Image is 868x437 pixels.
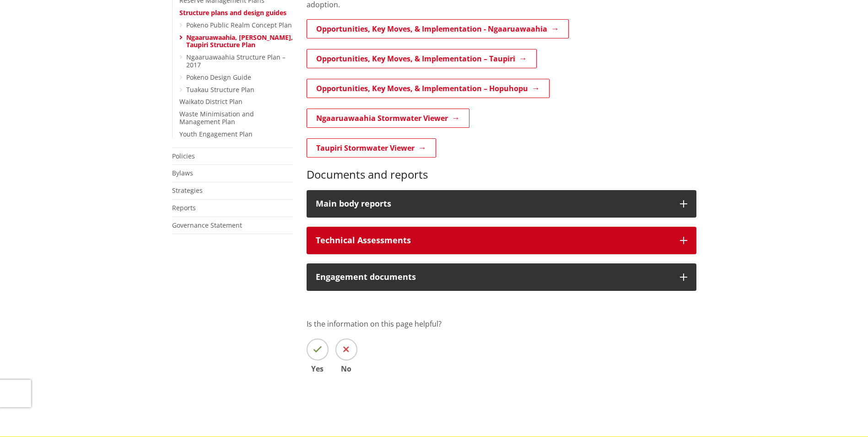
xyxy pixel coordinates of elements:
div: Main body reports [316,199,671,208]
a: Opportunities, Key Moves, & Implementation - Ngaaruawaahia [307,19,569,38]
a: Policies [172,152,195,160]
iframe: Messenger Launcher [826,399,859,432]
a: Reports [172,203,196,212]
p: Is the information on this page helpful? [307,318,696,329]
a: Waikato District Plan [179,97,243,106]
a: Bylaws [172,169,193,177]
a: Tuakau Structure Plan [186,85,254,94]
a: Youth Engagement Plan [179,130,253,138]
a: Ngaaruawaahia Stormwater Viewer [307,109,469,128]
button: Engagement documents [307,263,696,291]
button: Technical Assessments [307,227,696,254]
a: Structure plans and design guides [179,8,286,17]
div: Engagement documents [316,273,671,282]
a: Taupiri Stormwater Viewer [307,138,436,158]
a: Waste Minimisation and Management Plan [179,109,254,126]
a: Opportunities, Key Moves, & Implementation – Hopuhopu [307,79,550,98]
span: Yes [307,365,329,372]
a: Strategies [172,186,203,195]
a: Pokeno Public Realm Concept Plan [186,21,292,29]
a: Ngaaruawaahia Structure Plan – 2017 [186,53,286,69]
button: Main body reports [307,190,696,218]
a: Governance Statement [172,221,242,229]
p: Technical Assessments [316,236,671,245]
span: No [335,365,357,372]
h3: Documents and reports [307,168,696,181]
a: Ngaaruawaahia, [PERSON_NAME], Taupiri Structure Plan [186,33,293,49]
a: Opportunities, Key Moves, & Implementation – Taupiri [307,49,537,68]
a: Pokeno Design Guide [186,73,251,82]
